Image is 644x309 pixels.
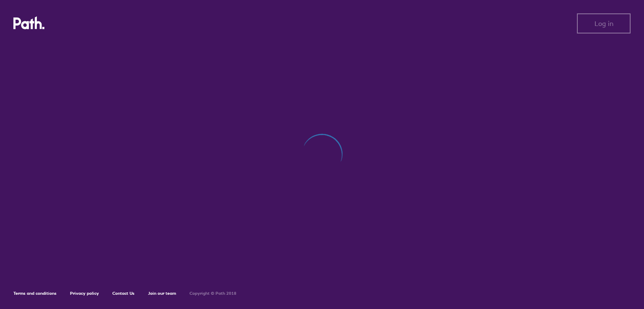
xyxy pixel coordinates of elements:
[112,291,135,296] a: Contact Us
[190,291,236,296] h6: Copyright © Path 2018
[577,13,631,33] button: Log in
[595,20,613,27] span: Log in
[13,291,57,296] a: Terms and conditions
[70,291,99,296] a: Privacy policy
[148,291,176,296] a: Join our team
